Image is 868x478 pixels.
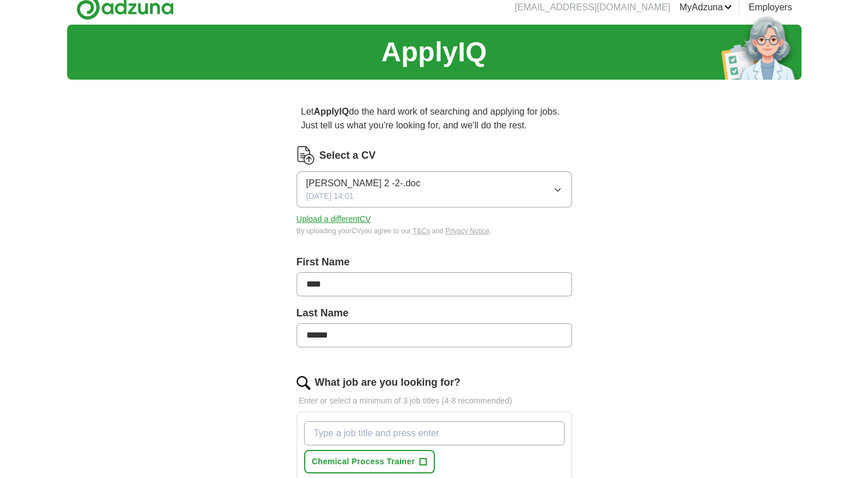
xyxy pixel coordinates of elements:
label: What job are you looking for? [315,375,461,390]
label: First Name [297,254,572,270]
strong: ApplyIQ [314,107,349,116]
img: search.png [297,376,310,390]
span: Chemical Process Trainer [312,456,415,468]
label: Select a CV [320,148,376,163]
a: Privacy Notice [445,227,489,235]
a: T&Cs [412,227,430,235]
button: [PERSON_NAME] 2 -2-.doc[DATE] 14:01 [297,171,572,207]
span: [DATE] 14:01 [306,190,354,202]
button: Chemical Process Trainer [304,450,435,473]
label: Last Name [297,305,572,321]
a: Employers [749,1,792,14]
div: By uploading your CV you agree to our and . [297,226,572,236]
p: Enter or select a minimum of 3 job titles (4-8 recommended) [297,395,572,407]
h1: ApplyIQ [381,32,486,73]
span: [PERSON_NAME] 2 -2-.doc [306,177,421,190]
p: Let do the hard work of searching and applying for jobs. Just tell us what you're looking for, an... [297,100,572,137]
li: [EMAIL_ADDRESS][DOMAIN_NAME] [515,1,670,14]
button: Upload a differentCV [297,213,371,225]
img: CV Icon [297,146,315,164]
a: MyAdzuna [679,1,732,14]
input: Type a job title and press enter [304,421,565,445]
